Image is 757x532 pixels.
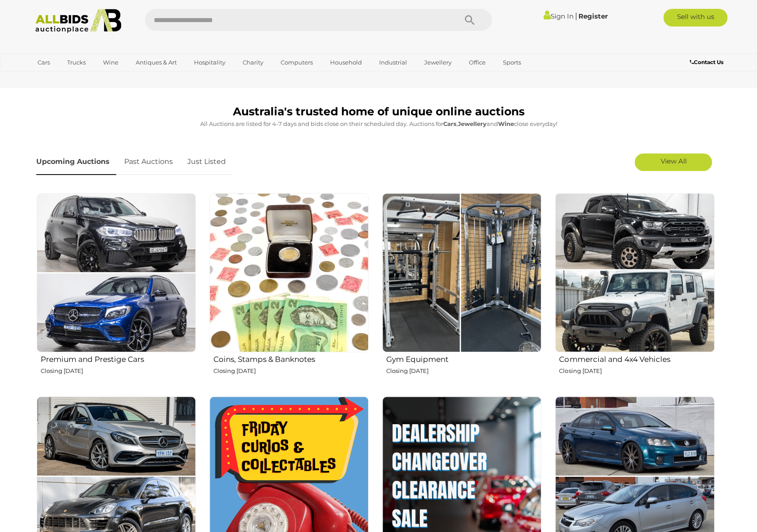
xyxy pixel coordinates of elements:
[458,120,487,127] strong: Jewellery
[37,193,196,352] img: Premium and Prestige Cars
[237,55,269,70] a: Charity
[32,70,106,84] a: [GEOGRAPHIC_DATA]
[36,106,721,118] h1: Australia's trusted home of unique online auctions
[213,366,369,376] p: Closing [DATE]
[181,149,232,175] a: Just Listed
[36,193,196,389] a: Premium and Prestige Cars Closing [DATE]
[463,55,491,70] a: Office
[555,193,714,389] a: Commercial and 4x4 Vehicles Closing [DATE]
[209,193,369,352] img: Coins, Stamps & Banknotes
[575,11,577,21] span: |
[32,55,56,70] a: Cars
[118,149,179,175] a: Past Auctions
[386,366,541,376] p: Closing [DATE]
[36,149,116,175] a: Upcoming Auctions
[544,12,574,20] a: Sign In
[41,366,196,376] p: Closing [DATE]
[209,193,369,389] a: Coins, Stamps & Banknotes Closing [DATE]
[30,9,126,33] img: Allbids.com.au
[386,353,541,364] h2: Gym Equipment
[97,55,124,70] a: Wine
[660,157,686,165] span: View All
[418,55,457,70] a: Jewellery
[443,120,456,127] strong: Cars
[689,57,725,67] a: Contact Us
[130,55,183,70] a: Antiques & Art
[689,59,723,65] b: Contact Us
[382,193,541,389] a: Gym Equipment Closing [DATE]
[498,120,514,127] strong: Wine
[635,153,712,171] a: View All
[41,353,196,364] h2: Premium and Prestige Cars
[36,119,721,129] p: All Auctions are listed for 4-7 days and bids close on their scheduled day. Auctions for , and cl...
[555,193,714,352] img: Commercial and 4x4 Vehicles
[382,193,541,352] img: Gym Equipment
[559,353,714,364] h2: Commercial and 4x4 Vehicles
[578,12,608,20] a: Register
[61,55,91,70] a: Trucks
[373,55,413,70] a: Industrial
[213,353,369,364] h2: Coins, Stamps & Banknotes
[663,9,727,27] a: Sell with us
[324,55,368,70] a: Household
[448,9,492,31] button: Search
[188,55,231,70] a: Hospitality
[275,55,319,70] a: Computers
[497,55,527,70] a: Sports
[559,366,714,376] p: Closing [DATE]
